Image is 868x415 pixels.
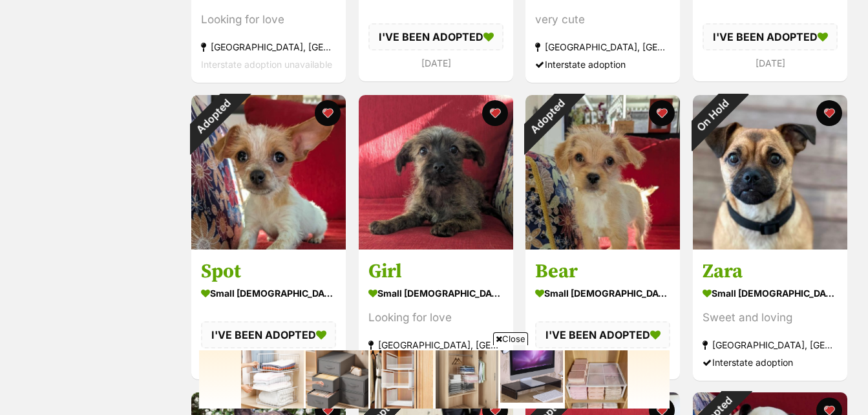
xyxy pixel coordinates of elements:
[677,79,749,151] div: On Hold
[535,38,670,56] div: [GEOGRAPHIC_DATA], [GEOGRAPHIC_DATA]
[693,249,847,380] a: Zara small [DEMOGRAPHIC_DATA] Dog Sweet and loving [GEOGRAPHIC_DATA], [GEOGRAPHIC_DATA] Interstat...
[535,259,670,283] h3: Bear
[816,100,842,126] button: favourite
[201,38,336,56] div: [GEOGRAPHIC_DATA], [GEOGRAPHIC_DATA]
[199,350,670,409] iframe: Advertisement
[175,78,251,155] div: Adopted
[201,11,336,28] div: Looking for love
[482,100,508,126] button: favourite
[359,95,513,250] img: Girl
[650,100,675,126] button: favourite
[368,259,503,283] h3: Girl
[191,95,346,250] img: Spot
[703,283,838,302] div: small [DEMOGRAPHIC_DATA] Dog
[368,335,503,353] div: [GEOGRAPHIC_DATA], [GEOGRAPHIC_DATA]
[693,95,847,250] img: Zara
[525,95,680,250] img: Bear
[359,249,513,380] a: Girl small [DEMOGRAPHIC_DATA] Dog Looking for love [GEOGRAPHIC_DATA], [GEOGRAPHIC_DATA] Interstat...
[191,239,346,252] a: Adopted
[493,332,528,345] span: Close
[201,321,336,348] div: I'VE BEEN ADOPTED
[368,283,503,302] div: small [DEMOGRAPHIC_DATA] Dog
[525,249,680,379] a: Bear small [DEMOGRAPHIC_DATA] Dog I'VE BEEN ADOPTED [DATE] favourite
[315,100,341,126] button: favourite
[693,239,847,252] a: On Hold
[703,353,838,370] div: Interstate adoption
[525,239,680,252] a: Adopted
[368,54,503,72] div: [DATE]
[201,59,332,70] span: Interstate adoption unavailable
[191,249,346,379] a: Spot small [DEMOGRAPHIC_DATA] Dog I'VE BEEN ADOPTED [DATE] favourite
[703,335,838,353] div: [GEOGRAPHIC_DATA], [GEOGRAPHIC_DATA]
[703,308,838,326] div: Sweet and loving
[201,259,336,283] h3: Spot
[535,11,670,28] div: very cute
[703,259,838,283] h3: Zara
[368,23,503,50] div: I'VE BEEN ADOPTED
[703,54,838,72] div: [DATE]
[535,321,670,348] div: I'VE BEEN ADOPTED
[535,283,670,302] div: small [DEMOGRAPHIC_DATA] Dog
[703,23,838,50] div: I'VE BEEN ADOPTED
[509,78,586,155] div: Adopted
[201,283,336,302] div: small [DEMOGRAPHIC_DATA] Dog
[535,56,670,73] div: Interstate adoption
[368,308,503,326] div: Looking for love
